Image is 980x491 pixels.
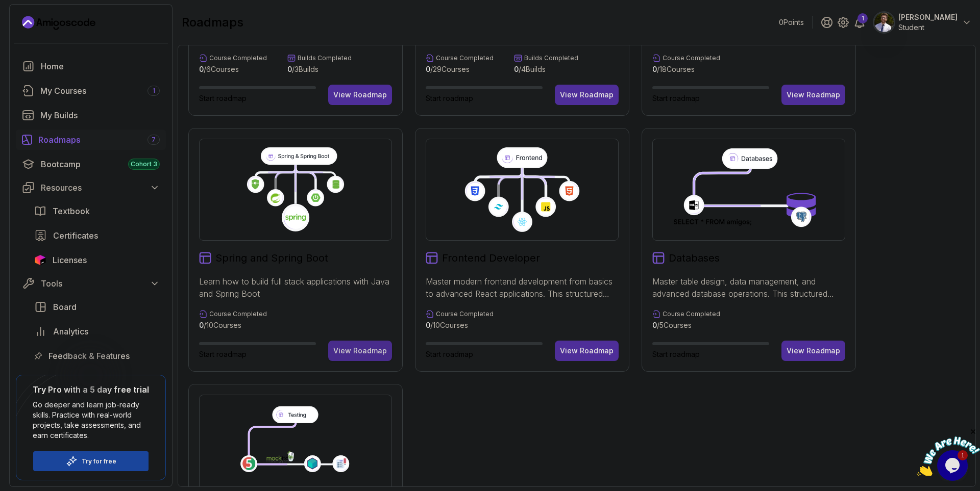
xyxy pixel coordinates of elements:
a: analytics [28,321,166,342]
a: builds [16,105,166,125]
a: home [16,56,166,76]
p: / 4 Builds [514,64,578,74]
div: Tools [41,277,160,290]
span: Licenses [53,254,87,266]
p: Course Completed [663,310,720,318]
h2: Frontend Developer [442,251,540,265]
div: My Builds [40,109,160,121]
iframe: chat widget [917,427,980,476]
span: 0 [287,65,292,73]
div: Bootcamp [41,158,160,170]
button: View Roadmap [328,341,392,361]
p: 0 Points [779,17,804,28]
span: Certificates [53,229,98,242]
button: Tools [16,274,166,293]
div: Home [41,60,160,72]
button: View Roadmap [781,85,845,105]
p: / 6 Courses [199,64,267,74]
p: [PERSON_NAME] [898,12,958,22]
a: Landing page [22,15,95,31]
p: / 10 Courses [426,320,494,330]
button: Try for free [33,451,149,472]
img: jetbrains icon [34,255,46,265]
a: textbook [28,201,166,221]
span: Board [53,301,77,313]
span: 0 [426,321,430,329]
button: user profile image[PERSON_NAME]Student [874,12,972,33]
h2: Spring and Spring Boot [215,251,328,265]
button: View Roadmap [555,341,619,361]
span: Start roadmap [426,350,473,358]
a: certificates [28,225,166,246]
span: 0 [514,65,519,73]
span: Feedback & Features [48,350,130,362]
p: Builds Completed [524,54,578,62]
p: Learn how to build full stack applications with Java and Spring Boot [199,275,392,300]
p: Course Completed [436,54,494,62]
a: board [28,297,166,317]
a: Try for free [82,457,116,466]
div: View Roadmap [560,346,614,356]
p: / 29 Courses [426,64,494,74]
span: Start roadmap [199,350,247,358]
div: View Roadmap [333,90,387,100]
button: Resources [16,178,166,197]
div: View Roadmap [333,346,387,356]
span: Start roadmap [199,94,247,102]
span: Start roadmap [652,350,700,358]
a: 1 [853,16,866,29]
p: Course Completed [209,310,267,318]
h2: Databases [669,251,720,265]
span: 0 [199,321,204,329]
p: Go deeper and learn job-ready skills. Practice with real-world projects, take assessments, and ea... [33,400,149,441]
span: Analytics [53,325,88,338]
div: View Roadmap [787,90,840,100]
span: Cohort 3 [131,160,157,168]
a: roadmaps [16,130,166,150]
button: View Roadmap [555,85,619,105]
p: / 5 Courses [652,320,720,330]
span: 0 [652,65,657,73]
p: Master table design, data management, and advanced database operations. This structured learning ... [652,275,845,300]
p: Builds Completed [298,54,352,62]
a: courses [16,81,166,101]
a: bootcamp [16,154,166,174]
p: Course Completed [436,310,494,318]
div: View Roadmap [560,90,614,100]
div: Resources [41,182,160,194]
p: / 18 Courses [652,64,720,74]
div: 1 [857,13,868,23]
span: 7 [152,136,156,144]
span: 0 [652,321,657,329]
p: Student [898,22,958,33]
a: licenses [28,250,166,270]
span: Textbook [53,205,90,217]
span: Start roadmap [652,94,700,102]
img: user profile image [874,13,894,32]
p: / 3 Builds [287,64,352,74]
p: Course Completed [209,54,267,62]
h2: roadmaps [182,14,243,31]
div: View Roadmap [787,346,840,356]
div: Roadmaps [38,134,160,146]
button: View Roadmap [781,341,845,361]
div: My Courses [40,85,160,97]
p: Course Completed [663,54,720,62]
span: Start roadmap [426,94,473,102]
span: 0 [426,65,430,73]
a: feedback [28,346,166,366]
span: 1 [153,87,155,95]
span: 0 [199,65,204,73]
p: / 10 Courses [199,320,267,330]
p: Master modern frontend development from basics to advanced React applications. This structured le... [426,275,619,300]
button: View Roadmap [328,85,392,105]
